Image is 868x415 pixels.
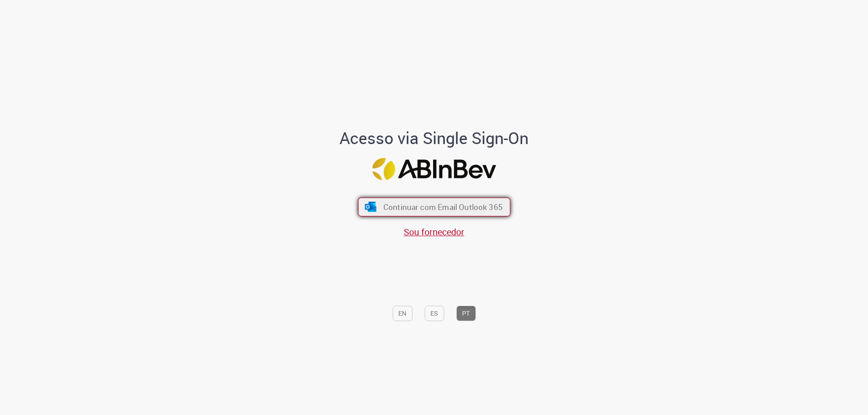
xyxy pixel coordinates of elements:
a: Sou fornecedor [404,226,464,238]
h1: Acesso via Single Sign-On [309,129,560,147]
span: Continuar com Email Outlook 365 [383,202,502,212]
button: EN [392,306,412,321]
img: ícone Azure/Microsoft 360 [364,202,377,212]
img: Logo ABInBev [372,158,496,180]
button: ícone Azure/Microsoft 360 Continuar com Email Outlook 365 [358,198,510,217]
button: PT [456,306,476,321]
button: ES [425,306,444,321]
